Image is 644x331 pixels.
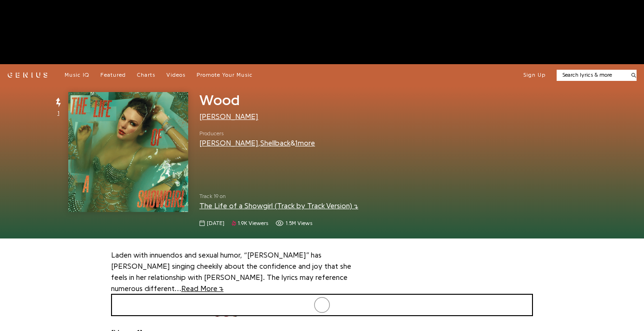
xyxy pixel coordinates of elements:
[232,219,268,227] span: 1,898 viewers
[286,219,312,227] span: 1.5M views
[207,219,224,227] span: [DATE]
[111,252,351,292] a: Laden with innuendos and sexual humor, “[PERSON_NAME]” has [PERSON_NAME] singing cheekily about t...
[199,93,240,108] span: Wood
[260,139,290,147] a: Shellback
[557,71,626,79] input: Search lyrics & more
[199,192,379,200] span: Track 19 on
[137,72,155,79] a: Charts
[199,130,315,138] span: Producers
[276,219,312,227] span: 1,487,298 views
[199,202,358,210] a: The Life of a Showgirl (Track by Track Version)
[295,139,315,148] button: 1more
[197,72,253,79] a: Promote Your Music
[199,138,315,149] div: , &
[100,72,126,79] a: Featured
[65,72,89,78] span: Music IQ
[166,72,185,79] a: Videos
[181,285,223,292] span: Read More
[197,72,253,78] span: Promote Your Music
[199,113,258,120] a: [PERSON_NAME]
[137,72,155,78] span: Charts
[100,72,126,78] span: Featured
[523,72,545,79] button: Sign Up
[58,109,59,117] span: 1
[199,139,258,147] a: [PERSON_NAME]
[65,72,89,79] a: Music IQ
[166,72,185,78] span: Videos
[238,219,268,227] span: 1.9K viewers
[68,92,188,212] img: Cover art for Wood by Taylor Swift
